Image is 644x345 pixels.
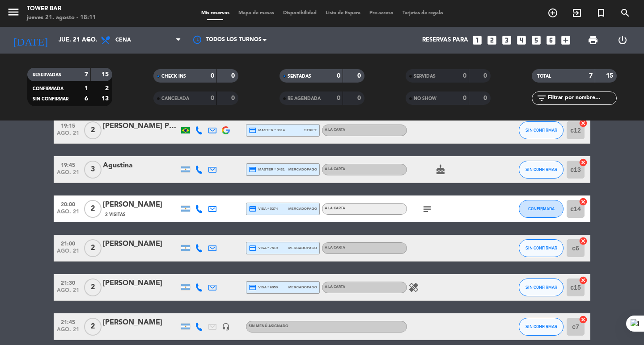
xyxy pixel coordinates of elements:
[234,11,279,16] span: Mapa de mesas
[115,37,131,43] span: Cena
[57,287,79,298] span: ago. 21
[57,277,79,287] span: 21:30
[57,130,79,141] span: ago. 21
[435,164,446,175] i: cake
[249,205,257,213] i: credit_card
[357,73,363,79] strong: 0
[84,161,102,179] span: 3
[288,74,311,79] span: SENTADAS
[103,199,179,211] div: [PERSON_NAME]
[525,245,557,250] span: SIN CONFIRMAR
[519,278,563,296] button: SIN CONFIRMAR
[519,121,563,139] button: SIN CONFIRMAR
[572,8,582,18] i: exit_to_app
[103,317,179,328] div: [PERSON_NAME]
[57,316,79,327] span: 21:45
[103,121,179,132] div: [PERSON_NAME] Psicanalista
[249,283,278,291] span: visa * 6959
[85,85,88,91] strong: 1
[249,166,285,174] span: master * 5431
[249,205,278,213] span: visa * 5274
[304,127,317,133] span: stripe
[528,206,555,211] span: CONFIRMADA
[422,37,468,44] span: Reservas para
[7,30,54,50] i: [DATE]
[57,209,79,219] span: ago. 21
[579,197,588,206] i: cancel
[525,285,557,290] span: SIN CONFIRMAR
[589,73,593,79] strong: 7
[525,128,557,133] span: SIN CONFIRMAR
[537,74,551,79] span: TOTAL
[579,119,588,128] i: cancel
[7,5,20,19] i: menu
[365,11,398,16] span: Pre-acceso
[608,27,637,54] div: LOG OUT
[525,167,557,172] span: SIN CONFIRMAR
[579,315,588,324] i: cancel
[211,95,214,101] strong: 0
[57,248,79,258] span: ago. 21
[249,244,278,252] span: visa * 7519
[545,34,557,46] i: looks_6
[525,324,557,329] span: SIN CONFIRMAR
[471,34,483,46] i: looks_one
[84,239,102,257] span: 2
[483,95,489,101] strong: 0
[211,73,214,79] strong: 0
[547,8,558,18] i: add_circle_outline
[84,278,102,296] span: 2
[321,11,365,16] span: Lista de Espera
[519,161,563,179] button: SIN CONFIRMAR
[606,73,615,79] strong: 15
[57,159,79,170] span: 19:45
[102,96,110,102] strong: 13
[249,166,257,174] i: credit_card
[288,166,317,172] span: mercadopago
[85,96,88,102] strong: 6
[325,246,345,249] span: A LA CARTA
[516,34,527,46] i: looks_4
[249,283,257,291] i: credit_card
[560,34,572,46] i: add_box
[288,96,321,101] span: RE AGENDADA
[85,71,88,78] strong: 7
[84,200,102,218] span: 2
[463,95,466,101] strong: 0
[579,276,588,285] i: cancel
[547,93,616,103] input: Filtrar por nombre...
[57,120,79,130] span: 19:15
[408,282,419,293] i: healing
[161,74,186,79] span: CHECK INS
[33,97,68,101] span: SIN CONFIRMAR
[161,96,189,101] span: CANCELADA
[249,324,288,328] span: Sin menú asignado
[102,71,110,78] strong: 15
[325,207,345,210] span: A LA CARTA
[279,11,321,16] span: Disponibilidad
[579,237,588,245] i: cancel
[7,5,20,22] button: menu
[84,121,102,139] span: 2
[57,170,79,180] span: ago. 21
[33,73,61,77] span: RESERVADAS
[617,35,628,46] i: power_settings_new
[231,95,237,101] strong: 0
[357,95,363,101] strong: 0
[288,284,317,290] span: mercadopago
[579,158,588,167] i: cancel
[103,278,179,289] div: [PERSON_NAME]
[620,8,631,18] i: search
[486,34,498,46] i: looks_two
[414,96,436,101] span: NO SHOW
[249,244,257,252] i: credit_card
[33,87,64,91] span: CONFIRMADA
[588,35,598,46] span: print
[530,34,542,46] i: looks_5
[57,199,79,209] span: 20:00
[337,95,340,101] strong: 0
[57,327,79,337] span: ago. 21
[536,93,547,104] i: filter_list
[519,239,563,257] button: SIN CONFIRMAR
[222,126,230,134] img: google-logo.png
